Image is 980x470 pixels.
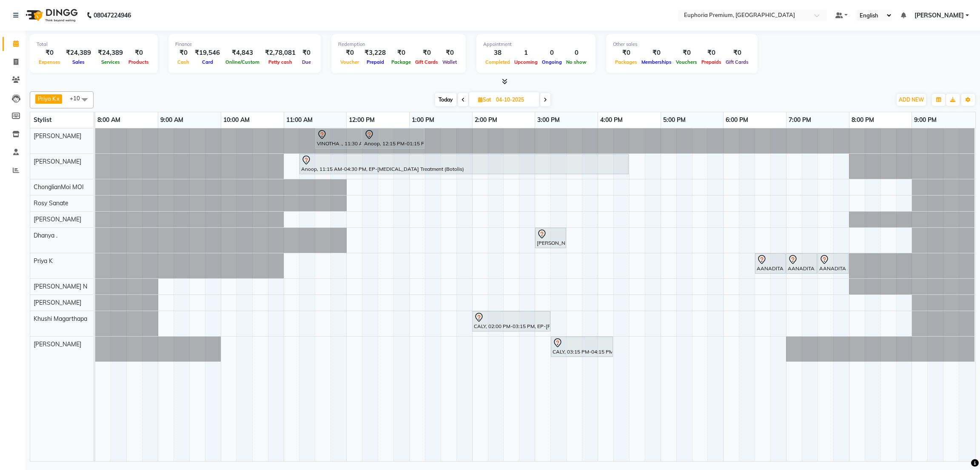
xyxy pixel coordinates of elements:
[564,48,589,58] div: 0
[70,95,86,102] span: +10
[99,59,122,65] span: Services
[435,93,456,106] span: Today
[361,48,389,58] div: ₹3,228
[564,59,589,65] span: No show
[338,48,361,58] div: ₹0
[316,130,361,147] div: VINOTHA ., 11:30 AM-12:15 PM, EP-HAIR CUT (Salon Director) with hairwash MEN
[70,59,87,65] span: Sales
[347,114,377,126] a: 12:00 PM
[37,59,63,65] span: Expenses
[95,114,122,126] a: 8:00 AM
[34,158,81,165] span: [PERSON_NAME]
[34,132,81,140] span: [PERSON_NAME]
[724,48,751,58] div: ₹0
[756,255,785,272] div: AANADITA ., 06:30 PM-07:00 PM, EP-Laser Full Arms
[699,59,724,65] span: Prepaids
[786,114,813,126] a: 7:00 PM
[338,41,459,48] div: Redemption
[540,48,564,58] div: 0
[473,312,550,330] div: CALY, 02:00 PM-03:15 PM, EP-[PERSON_NAME]
[34,340,81,348] span: [PERSON_NAME]
[175,48,191,58] div: ₹0
[389,48,413,58] div: ₹0
[223,48,262,58] div: ₹4,843
[262,48,299,58] div: ₹2,78,081
[221,114,252,126] a: 10:00 AM
[266,59,294,65] span: Petty cash
[299,48,314,58] div: ₹0
[175,59,191,65] span: Cash
[493,93,536,106] input: 2025-10-04
[787,255,816,272] div: AANADITA ., 07:00 PM-07:30 PM, EP-Laser Full Legs
[126,48,151,58] div: ₹0
[699,48,724,58] div: ₹0
[34,315,87,323] span: Khushi Magarthapa
[191,48,223,58] div: ₹19,546
[365,59,386,65] span: Prepaid
[284,114,315,126] a: 11:00 AM
[476,96,493,103] span: Sat
[126,59,151,65] span: Products
[34,299,81,306] span: [PERSON_NAME]
[363,130,424,147] div: Anoop, 12:15 PM-01:15 PM, EP-Artistic Cut - Senior Stylist
[94,3,131,27] b: 08047224946
[536,229,565,247] div: [PERSON_NAME] ., 03:00 PM-03:30 PM, EP-Foot Massage (30 Mins)
[300,155,628,173] div: Anoop, 11:15 AM-04:30 PM, EP-[MEDICAL_DATA] Treatment (Botolis)
[552,338,612,356] div: CALY, 03:15 PM-04:15 PM, EP-Artistic Cut - Senior Stylist
[483,41,589,48] div: Appointment
[613,48,639,58] div: ₹0
[483,48,512,58] div: 38
[899,96,924,103] span: ADD NEW
[38,95,56,102] span: Priya K
[674,48,699,58] div: ₹0
[540,59,564,65] span: Ongoing
[34,257,53,265] span: Priya K
[724,114,750,126] a: 6:00 PM
[158,114,185,126] a: 9:00 AM
[912,114,939,126] a: 9:00 PM
[22,3,80,27] img: logo
[37,41,151,48] div: Total
[440,59,459,65] span: Wallet
[613,59,639,65] span: Packages
[818,255,848,272] div: AANADITA ., 07:30 PM-08:00 PM, EP-Laser Under Arms
[63,48,94,58] div: ₹24,389
[674,59,699,65] span: Vouchers
[389,59,413,65] span: Package
[914,11,964,20] span: [PERSON_NAME]
[94,48,126,58] div: ₹24,389
[613,41,751,48] div: Other sales
[410,114,436,126] a: 1:00 PM
[34,232,57,239] span: Dhanya .
[223,59,262,65] span: Online/Custom
[724,59,751,65] span: Gift Cards
[639,48,674,58] div: ₹0
[34,283,87,290] span: [PERSON_NAME] N
[413,48,440,58] div: ₹0
[413,59,440,65] span: Gift Cards
[34,116,51,124] span: Stylist
[300,59,313,65] span: Due
[897,94,926,106] button: ADD NEW
[512,48,540,58] div: 1
[34,183,84,191] span: ChonglianMoi MOI
[56,95,60,102] a: x
[34,215,81,223] span: [PERSON_NAME]
[849,114,876,126] a: 8:00 PM
[661,114,688,126] a: 5:00 PM
[175,41,314,48] div: Finance
[338,59,361,65] span: Voucher
[535,114,562,126] a: 3:00 PM
[512,59,540,65] span: Upcoming
[483,59,512,65] span: Completed
[473,114,499,126] a: 2:00 PM
[639,59,674,65] span: Memberships
[598,114,625,126] a: 4:00 PM
[34,199,68,207] span: Rosy Sanate
[200,59,215,65] span: Card
[440,48,459,58] div: ₹0
[37,48,63,58] div: ₹0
